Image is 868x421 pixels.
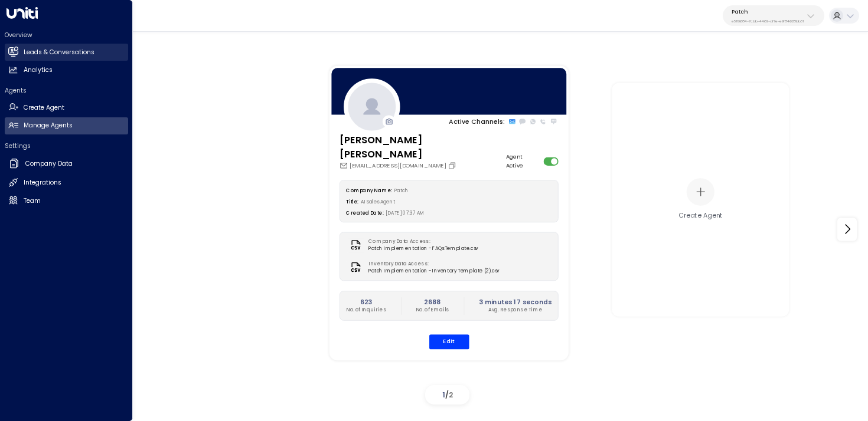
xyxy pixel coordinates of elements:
[346,187,391,193] label: Company Name:
[339,133,505,162] h3: [PERSON_NAME] [PERSON_NAME]
[448,161,458,169] button: Copy
[5,154,128,173] a: Company Data
[5,117,128,134] a: Manage Agents
[732,8,804,15] p: Patch
[478,307,551,314] p: Avg. Response Time
[678,211,723,221] div: Create Agent
[346,297,386,306] h2: 623
[416,307,449,314] p: No. of Emails
[449,390,453,400] span: 2
[442,390,445,400] span: 1
[5,192,128,209] a: Team
[5,175,128,192] a: Integrations
[368,260,495,267] label: Inventory Data Access:
[429,334,469,349] button: Edit
[346,307,386,314] p: No. of Inquiries
[368,238,474,245] label: Company Data Access:
[386,209,425,216] span: [DATE] 07:37 AM
[361,198,396,205] span: AI Sales Agent
[5,142,128,150] h2: Settings
[346,198,358,205] label: Title:
[24,48,94,57] h2: Leads & Conversations
[24,103,64,113] h2: Create Agent
[25,159,73,169] h2: Company Data
[5,99,128,116] a: Create Agent
[5,44,128,61] a: Leads & Conversations
[5,86,128,95] h2: Agents
[5,31,128,40] h2: Overview
[425,385,469,404] div: /
[24,65,53,75] h2: Analytics
[368,245,478,252] span: Patch Implementation - FAQs Template.csv
[478,297,551,306] h2: 3 minutes 17 seconds
[24,178,61,188] h2: Integrations
[346,209,383,216] label: Created Date:
[24,196,41,206] h2: Team
[723,5,824,26] button: Patche5119684-7cbb-4469-af7e-e9f84628bb31
[394,187,408,193] span: Patch
[449,117,505,126] p: Active Channels:
[5,62,128,79] a: Analytics
[368,268,499,275] span: Patch Implementation - Inventory Template (2).csv
[416,297,449,306] h2: 2688
[732,19,804,24] p: e5119684-7cbb-4469-af7e-e9f84628bb31
[339,161,505,169] div: [EMAIL_ADDRESS][DOMAIN_NAME]
[505,153,540,169] label: Agent Active
[24,121,73,130] h2: Manage Agents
